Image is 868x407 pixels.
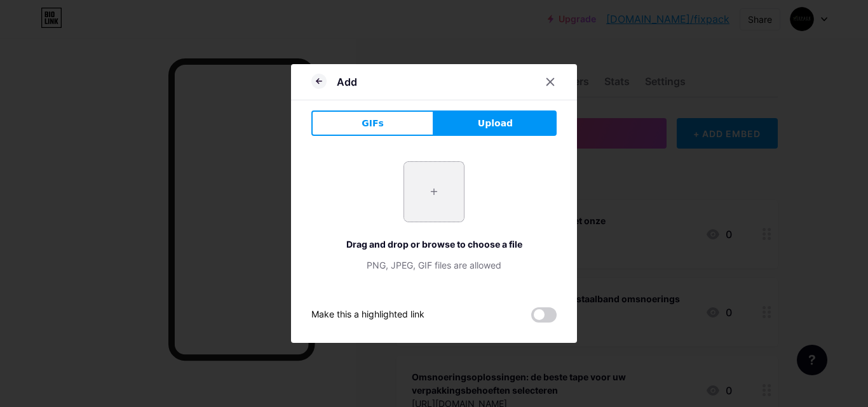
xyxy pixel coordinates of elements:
span: Upload [478,117,513,130]
div: Drag and drop or browse to choose a file [311,237,557,251]
button: GIFs [311,110,434,136]
span: GIFs [362,117,384,130]
button: Upload [434,110,557,136]
div: Make this a highlighted link [311,307,424,323]
div: Add [337,74,357,90]
div: PNG, JPEG, GIF files are allowed [311,258,557,272]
